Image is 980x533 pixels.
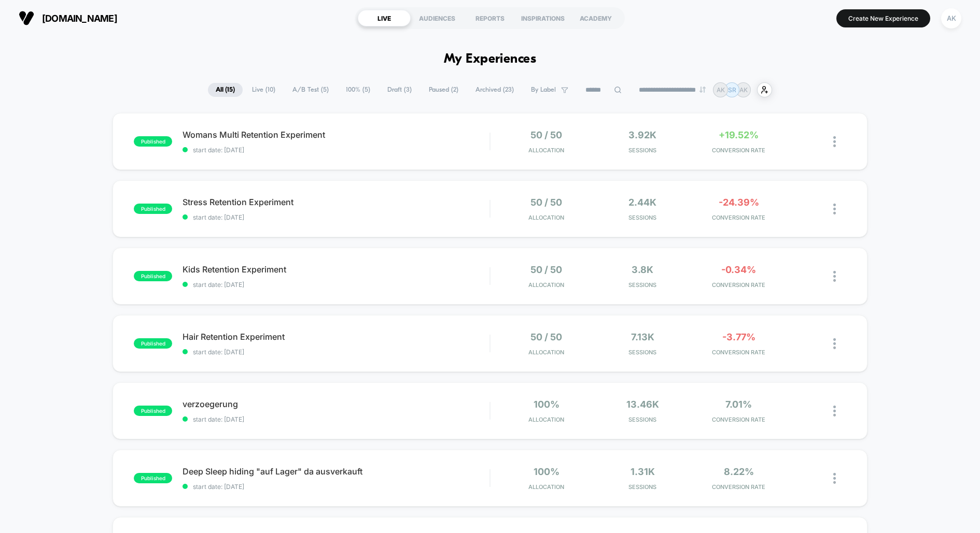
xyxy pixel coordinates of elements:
span: [DOMAIN_NAME] [42,13,117,24]
span: -3.77% [722,332,755,342]
div: INSPIRATIONS [516,10,569,26]
p: AK [717,86,725,94]
span: Live ( 10 ) [244,83,283,97]
img: close [833,204,836,214]
span: 7.01% [725,399,752,410]
span: 3.8k [632,264,653,275]
span: CONVERSION RATE [693,349,785,356]
div: AUDIENCES [411,10,464,26]
button: [DOMAIN_NAME] [16,10,120,26]
img: Visually logo [19,10,34,26]
span: 1.31k [631,466,655,477]
span: 8.22% [724,466,754,477]
button: Create New Experience [836,9,930,27]
img: close [833,136,836,147]
span: 13.46k [626,399,659,410]
span: start date: [DATE] [183,146,489,154]
span: 3.92k [628,129,656,140]
span: 50 / 50 [530,264,562,275]
span: start date: [DATE] [183,213,489,221]
span: CONVERSION RATE [693,147,785,154]
button: AK [938,8,964,29]
div: LIVE [358,10,411,26]
span: A/B Test ( 5 ) [285,83,337,97]
span: 50 / 50 [530,197,562,208]
span: Sessions [597,483,688,491]
span: Stress Retention Experiment [183,197,489,207]
span: published [134,136,172,147]
span: published [134,406,172,416]
span: 100% ( 5 ) [338,83,378,97]
span: CONVERSION RATE [693,281,785,289]
span: Sessions [597,416,688,423]
span: Draft ( 3 ) [380,83,419,97]
h1: My Experiences [444,52,537,67]
span: 2.44k [628,197,656,208]
div: ACADEMY [569,10,622,26]
span: published [134,338,172,349]
span: published [134,473,172,483]
span: Womans Multi Retention Experiment [183,129,489,140]
img: close [833,473,836,484]
span: start date: [DATE] [183,281,489,289]
div: AK [941,8,961,28]
span: Sessions [597,147,688,154]
span: Allocation [528,349,564,356]
img: close [833,271,836,282]
span: start date: [DATE] [183,348,489,356]
span: 50 / 50 [530,332,562,342]
span: published [134,271,172,281]
span: Kids Retention Experiment [183,264,489,275]
img: close [833,338,836,349]
img: close [833,406,836,416]
span: 100% [534,399,559,410]
span: Deep Sleep hiding "auf Lager" da ausverkauft [183,466,489,477]
span: +19.52% [719,129,759,140]
img: end [699,87,706,93]
span: -0.34% [721,264,756,275]
span: Allocation [528,214,564,221]
span: CONVERSION RATE [693,483,785,491]
span: All ( 15 ) [208,83,243,97]
span: verzoegerung [183,399,489,409]
span: Allocation [528,483,564,491]
span: Hair Retention Experiment [183,332,489,342]
span: Paused ( 2 ) [421,83,466,97]
span: Sessions [597,281,688,289]
p: AK [739,86,748,94]
span: start date: [DATE] [183,483,489,491]
span: Allocation [528,281,564,289]
span: CONVERSION RATE [693,416,785,423]
span: CONVERSION RATE [693,214,785,221]
span: 100% [534,466,559,477]
span: published [134,204,172,214]
div: REPORTS [464,10,516,26]
span: 50 / 50 [530,129,562,140]
span: By Label [531,86,556,94]
span: Archived ( 23 ) [468,83,522,97]
span: -24.39% [719,197,759,208]
span: Sessions [597,214,688,221]
span: Sessions [597,349,688,356]
span: 7.13k [631,332,654,342]
span: start date: [DATE] [183,415,489,423]
span: Allocation [528,416,564,423]
span: Allocation [528,147,564,154]
p: SR [728,86,736,94]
